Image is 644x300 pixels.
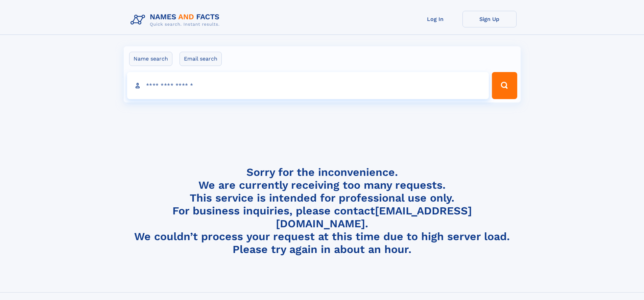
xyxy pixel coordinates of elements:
[127,72,489,99] input: search input
[129,52,172,66] label: Name search
[462,11,517,27] a: Sign Up
[276,204,472,230] a: [EMAIL_ADDRESS][DOMAIN_NAME]
[180,52,222,66] label: Email search
[408,11,462,27] a: Log In
[128,166,517,256] h4: Sorry for the inconvenience. We are currently receiving too many requests. This service is intend...
[492,72,517,99] button: Search Button
[128,11,225,29] img: Logo Names and Facts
